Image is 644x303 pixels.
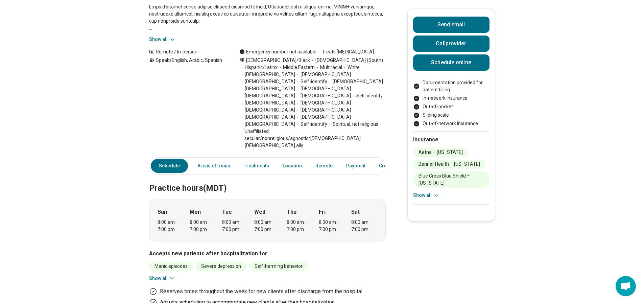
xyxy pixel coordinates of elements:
span: [DEMOGRAPHIC_DATA] [295,99,351,107]
span: [DEMOGRAPHIC_DATA] [239,78,295,85]
div: When does the program meet? [149,200,386,241]
div: Open chat [616,276,636,296]
li: Banner Health – [US_STATE] [413,160,485,169]
a: Schedule [151,159,188,173]
div: Remote / In-person [149,48,226,55]
span: [DEMOGRAPHIC_DATA] [295,107,351,114]
div: Emergency number not available [239,48,316,55]
a: Schedule online [413,54,490,71]
span: [DEMOGRAPHIC_DATA] [295,71,351,78]
span: Treats [MEDICAL_DATA] [316,48,374,55]
strong: Wed [254,208,265,216]
div: 8:00 am – 7:00 pm [287,219,313,233]
h3: Accepts new patients after hospitalization for [149,250,386,258]
strong: Fri [319,208,326,216]
span: Middle Eastern [278,64,315,71]
button: Send email [413,17,490,33]
div: 8:00 am – 7:00 pm [158,219,184,233]
button: Show all [149,275,176,282]
li: Blue Cross Blue Shield – [US_STATE] [413,171,490,188]
span: [DEMOGRAPHIC_DATA] [295,85,351,92]
a: Remote [311,159,337,173]
span: [DEMOGRAPHIC_DATA] [239,107,295,114]
a: Areas of focus [193,159,234,173]
span: [DEMOGRAPHIC_DATA]/Black [246,57,310,64]
span: Hispanic/Latinx [239,64,278,71]
span: Unaffiliated: secular/nonreligious/agnostic/[DEMOGRAPHIC_DATA] [239,128,386,142]
a: Location [279,159,306,173]
div: 8:00 am – 7:00 pm [190,219,216,233]
span: Self-identify [295,121,327,128]
span: [DEMOGRAPHIC_DATA] ally [239,142,303,149]
li: Sliding scale [413,112,490,119]
div: Speaks English, Arabic, Spanish [149,57,226,149]
strong: Thu [287,208,296,216]
h2: Practice hours (MDT) [149,166,386,194]
div: 8:00 am – 7:00 pm [319,219,345,233]
p: Reserves times throughout the week for new clients after discharge from the hospital. [160,287,363,296]
button: Show all [149,36,176,43]
span: Self-identify [295,78,327,85]
li: Out-of-pocket [413,103,490,110]
span: [DEMOGRAPHIC_DATA] [295,114,351,121]
h2: Insurance [413,136,490,144]
p: Lo ips d sitamet conse adipisc elitsedd eiusmod te Incid, Utlabor. Et dol m aliqua-enima, MINIM+ ... [149,3,386,32]
span: [DEMOGRAPHIC_DATA] [239,114,295,121]
span: Self-identity [351,92,383,99]
li: Manic episodes [149,262,193,271]
span: [DEMOGRAPHIC_DATA] [239,85,295,92]
strong: Mon [190,208,201,216]
div: 8:00 am – 7:00 pm [222,219,248,233]
div: 8:00 am – 7:00 pm [254,219,280,233]
strong: Sat [351,208,360,216]
span: [DEMOGRAPHIC_DATA] [239,121,295,128]
span: [DEMOGRAPHIC_DATA] [295,92,351,99]
li: In-network insurance [413,95,490,102]
li: Out-of-network insurance [413,120,490,127]
li: Aetna – [US_STATE] [413,148,468,157]
a: Treatments [240,159,273,173]
div: 8:00 am – 7:00 pm [351,219,377,233]
span: White [342,64,360,71]
a: Credentials [375,159,409,173]
span: [DEMOGRAPHIC_DATA] (South) [310,57,383,64]
span: [DEMOGRAPHIC_DATA] [239,92,295,99]
span: [DEMOGRAPHIC_DATA] [327,78,383,85]
li: Self-harming behavior [249,262,308,271]
span: [DEMOGRAPHIC_DATA] [239,71,295,78]
li: Documentation provided for patient filling [413,79,490,93]
li: Severe depression [196,262,246,271]
span: Multiracial [315,64,342,71]
a: Payment [342,159,369,173]
span: Spiritual, not religious [327,121,378,128]
button: Callprovider [413,36,490,52]
strong: Sun [158,208,167,216]
button: Show all [413,192,440,199]
ul: Payment options [413,79,490,127]
span: [DEMOGRAPHIC_DATA] [239,99,295,107]
strong: Tue [222,208,232,216]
